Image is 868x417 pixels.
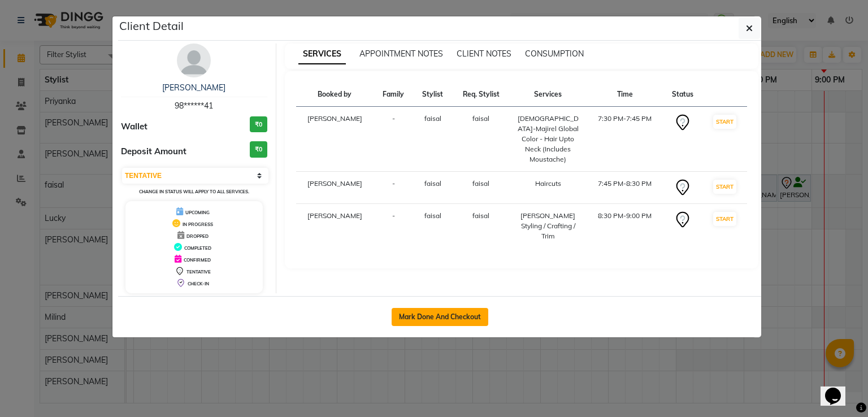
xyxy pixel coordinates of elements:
[510,82,587,107] th: Services
[374,172,413,204] td: -
[298,44,346,64] span: SERVICES
[821,372,857,406] iframe: chat widget
[453,82,510,107] th: Req. Stylist
[472,179,489,188] span: faisal
[424,179,441,188] span: faisal
[374,204,413,249] td: -
[188,281,209,286] span: CHECK-IN
[472,114,489,123] span: faisal
[525,49,584,59] span: CONSUMPTION
[517,211,580,241] div: [PERSON_NAME] Styling / Crafting / Trim
[374,107,413,172] td: -
[713,212,736,226] button: START
[177,44,211,77] img: avatar
[250,141,267,158] h3: ₹0
[250,116,267,133] h3: ₹0
[121,120,147,133] span: Wallet
[413,82,452,107] th: Stylist
[186,233,209,239] span: DROPPED
[713,180,736,194] button: START
[663,82,702,107] th: Status
[296,204,374,249] td: [PERSON_NAME]
[517,114,580,164] div: [DEMOGRAPHIC_DATA]-Majirel Global Color - Hair Upto Neck (Includes Moustache)
[296,82,374,107] th: Booked by
[186,269,211,275] span: TENTATIVE
[392,308,488,326] button: Mark Done And Checkout
[587,172,663,204] td: 7:45 PM-8:30 PM
[359,49,443,59] span: APPOINTMENT NOTES
[457,49,511,59] span: CLIENT NOTES
[374,82,413,107] th: Family
[587,107,663,172] td: 7:30 PM-7:45 PM
[119,18,184,34] h5: Client Detail
[121,145,186,158] span: Deposit Amount
[184,257,211,263] span: CONFIRMED
[424,114,441,123] span: faisal
[296,172,374,204] td: [PERSON_NAME]
[184,245,211,251] span: COMPLETED
[424,211,441,220] span: faisal
[472,211,489,220] span: faisal
[139,189,249,194] small: Change in status will apply to all services.
[296,107,374,172] td: [PERSON_NAME]
[162,82,225,93] a: [PERSON_NAME]
[587,82,663,107] th: Time
[713,115,736,129] button: START
[185,210,210,215] span: UPCOMING
[587,204,663,249] td: 8:30 PM-9:00 PM
[517,179,580,189] div: Haircuts
[183,221,213,227] span: IN PROGRESS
